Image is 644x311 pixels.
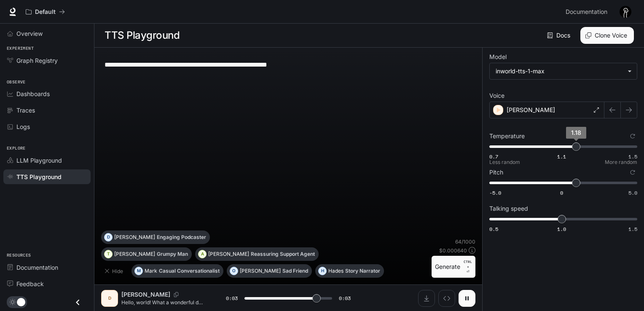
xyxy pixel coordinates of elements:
[464,259,472,274] p: ⏎
[16,156,62,165] span: LLM Playground
[3,103,91,118] a: Traces
[315,264,384,278] button: HHadesStory Narrator
[628,168,637,177] button: Reset to default
[114,235,155,240] p: [PERSON_NAME]
[208,252,249,257] p: [PERSON_NAME]
[628,131,637,141] button: Reset to default
[251,252,315,257] p: Reassuring Support Agent
[489,153,498,160] span: 0.7
[418,290,435,307] button: Download audio
[282,268,308,273] p: Sad Friend
[490,63,637,79] div: inworld-tts-1-max
[345,268,380,273] p: Story Narrator
[560,189,563,196] span: 0
[455,238,475,245] p: 64 / 1000
[170,292,182,297] button: Copy Voice ID
[105,231,112,244] div: D
[628,189,637,196] span: 5.0
[557,153,566,160] span: 1.1
[628,153,637,160] span: 1.5
[230,264,238,278] div: O
[438,290,455,307] button: Inspect
[3,119,91,134] a: Logs
[3,26,91,41] a: Overview
[121,299,206,306] p: Hello, world! What a wonderful day to be a text-to-speech model!
[16,263,58,272] span: Documentation
[489,93,504,99] p: Voice
[35,8,56,16] p: Default
[103,292,116,305] div: D
[605,160,637,165] p: More random
[489,169,503,175] p: Pitch
[507,106,555,114] p: [PERSON_NAME]
[68,294,87,311] button: Close drawer
[105,27,180,44] h1: TTS Playground
[101,264,128,278] button: Hide
[135,264,142,278] div: M
[16,56,58,65] span: Graph Registry
[101,231,210,244] button: D[PERSON_NAME]Engaging Podcaster
[580,27,634,44] button: Clone Voice
[489,189,501,196] span: -5.0
[17,297,25,306] span: Dark mode toggle
[464,259,472,269] p: CTRL +
[226,294,238,303] span: 0:03
[496,67,623,75] div: inworld-tts-1-max
[566,7,607,17] span: Documentation
[628,225,637,233] span: 1.5
[557,225,566,233] span: 1.0
[157,252,188,257] p: Grumpy Man
[199,247,206,261] div: A
[3,260,91,275] a: Documentation
[16,89,50,98] span: Dashboards
[489,206,528,212] p: Talking speed
[489,133,525,139] p: Temperature
[3,169,91,184] a: TTS Playground
[489,225,498,233] span: 0.5
[157,235,206,240] p: Engaging Podcaster
[571,129,581,136] span: 1.18
[339,294,351,303] span: 0:03
[545,27,574,44] a: Docs
[3,153,91,168] a: LLM Playground
[131,264,223,278] button: MMarkCasual Conversationalist
[3,276,91,291] a: Feedback
[617,3,634,20] button: User avatar
[16,172,62,181] span: TTS Playground
[16,29,43,38] span: Overview
[328,268,343,273] p: Hades
[114,252,155,257] p: [PERSON_NAME]
[227,264,312,278] button: O[PERSON_NAME]Sad Friend
[101,247,192,261] button: T[PERSON_NAME]Grumpy Man
[159,268,220,273] p: Casual Conversationalist
[145,268,157,273] p: Mark
[489,160,520,165] p: Less random
[562,3,614,20] a: Documentation
[195,247,319,261] button: A[PERSON_NAME]Reassuring Support Agent
[16,279,44,288] span: Feedback
[3,53,91,68] a: Graph Registry
[121,290,170,299] p: [PERSON_NAME]
[105,247,112,261] div: T
[16,106,35,115] span: Traces
[432,256,475,278] button: GenerateCTRL +⏎
[22,3,69,20] button: All workspaces
[3,86,91,101] a: Dashboards
[16,122,30,131] span: Logs
[319,264,326,278] div: H
[489,54,507,60] p: Model
[240,268,281,273] p: [PERSON_NAME]
[620,6,631,18] img: User avatar
[439,247,467,254] p: $ 0.000640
